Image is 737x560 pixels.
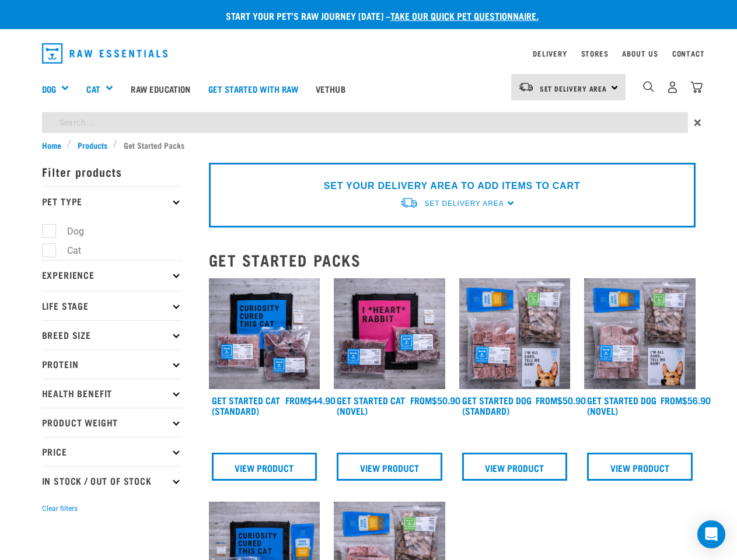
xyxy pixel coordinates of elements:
a: Home [42,139,68,151]
button: Clear filters [42,503,78,514]
a: Get Started Cat (Standard) [212,397,280,413]
span: Home [42,139,61,151]
img: van-moving.png [400,197,418,209]
span: Set Delivery Area [540,86,607,90]
a: Vethub [307,65,354,112]
p: Life Stage [42,291,182,320]
p: Pet Type [42,186,182,215]
a: Get Started Cat (Novel) [337,397,405,413]
label: Cat [48,243,86,258]
a: Contact [672,51,705,55]
label: Dog [48,224,89,239]
p: Experience [42,260,182,289]
span: Products [78,139,107,151]
div: $50.90 [410,395,460,405]
div: $50.90 [536,395,586,405]
p: SET YOUR DELIVERY AREA TO ADD ITEMS TO CART [324,179,580,193]
input: Search... [42,112,688,133]
p: In Stock / Out Of Stock [42,466,182,495]
p: Filter products [42,157,182,186]
div: $44.90 [285,395,336,405]
p: Breed Size [42,320,182,349]
a: Delivery [533,51,567,55]
p: Price [42,437,182,466]
a: Get Started Dog (Standard) [462,397,532,413]
a: take our quick pet questionnaire. [390,13,539,18]
img: Assortment Of Raw Essential Products For Cats Including, Blue And Black Tote Bag With "Curiosity ... [209,278,320,390]
span: FROM [661,397,682,402]
a: View Product [337,453,442,481]
a: Get Started Dog (Novel) [587,397,656,413]
a: Get started with Raw [200,65,307,112]
a: Raw Education [122,65,199,112]
nav: breadcrumbs [42,139,696,151]
h2: Get Started Packs [209,251,696,269]
div: $56.90 [661,395,711,405]
img: Raw Essentials Logo [42,43,168,64]
p: Health Benefit [42,379,182,408]
a: About Us [622,51,658,55]
a: View Product [462,453,568,481]
a: Cat [86,82,100,96]
span: × [694,112,701,133]
a: View Product [587,453,693,481]
div: Open Intercom Messenger [697,520,725,548]
a: Dog [42,82,56,96]
img: user.png [666,81,679,93]
nav: dropdown navigation [33,38,705,68]
a: Stores [581,51,609,55]
img: NSP Dog Novel Update [584,278,696,390]
img: Assortment Of Raw Essential Products For Cats Including, Pink And Black Tote Bag With "I *Heart* ... [334,278,445,390]
img: home-icon@2x.png [690,81,703,93]
a: Products [71,139,113,151]
img: van-moving.png [518,82,534,92]
a: View Product [212,453,317,481]
img: NSP Dog Standard Update [459,278,571,390]
span: FROM [410,397,432,402]
p: Protein [42,349,182,379]
p: Product Weight [42,408,182,437]
span: Set Delivery Area [424,199,504,208]
span: FROM [536,397,557,402]
img: home-icon-1@2x.png [643,81,654,92]
span: FROM [285,397,307,402]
